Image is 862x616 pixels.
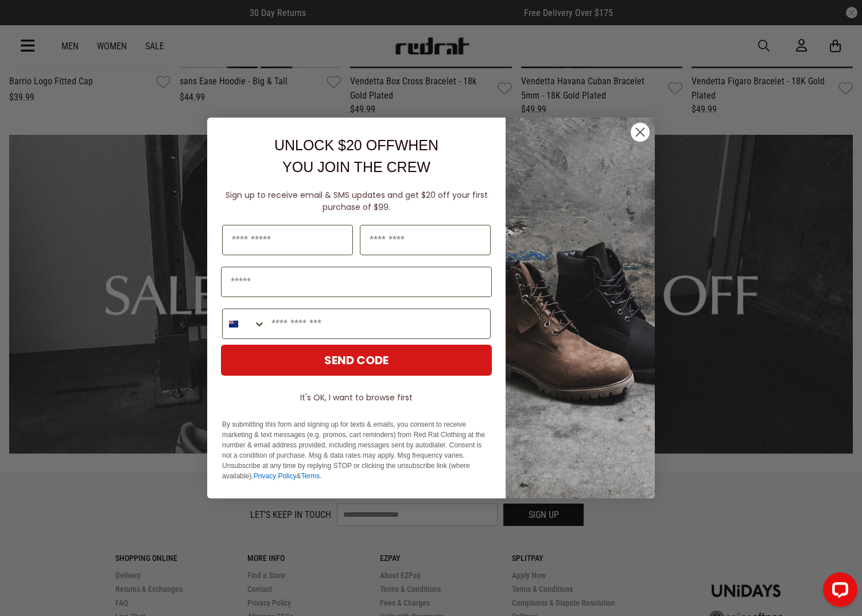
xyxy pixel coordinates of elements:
button: SEND CODE [221,345,492,376]
button: It's OK, I want to browse first [221,387,492,408]
span: UNLOCK $20 OFF [274,137,395,153]
a: Terms [301,472,320,480]
input: First Name [222,225,353,255]
span: WHEN [395,137,438,153]
img: New Zealand [229,319,238,329]
input: Email [221,267,492,297]
span: Sign up to receive email & SMS updates and get $20 off your first purchase of $99. [226,189,488,213]
a: Privacy Policy [254,472,297,480]
p: By submitting this form and signing up for texts & emails, you consent to receive marketing & tex... [222,419,491,481]
img: f7662613-148e-4c88-9575-6c6b5b55a647.jpeg [506,118,655,498]
button: Search Countries [223,309,266,338]
iframe: LiveChat chat widget [814,568,862,616]
button: Close dialog [630,122,650,142]
span: YOU JOIN THE CREW [282,159,430,175]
